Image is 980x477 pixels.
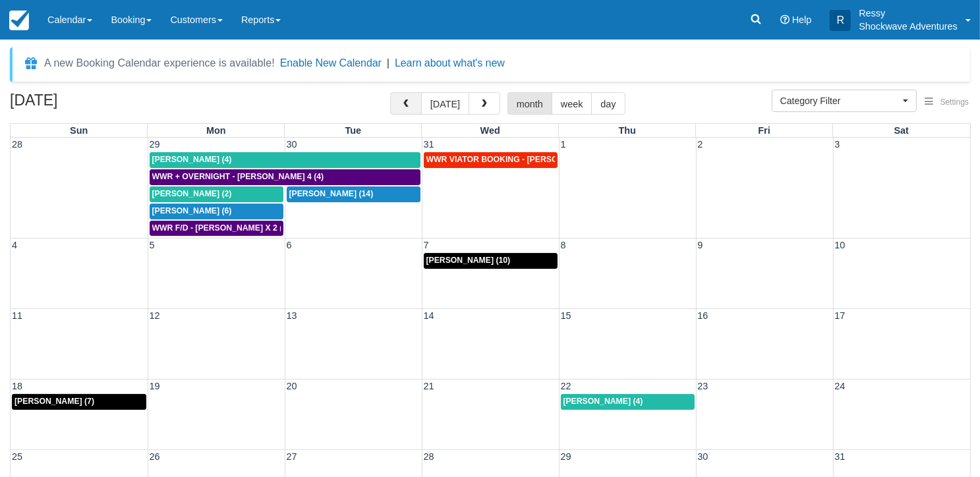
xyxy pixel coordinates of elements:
span: WWR F/D - [PERSON_NAME] X 2 (2) [152,223,290,233]
span: WWR VIATOR BOOKING - [PERSON_NAME] X 5 (5) [426,155,621,164]
a: [PERSON_NAME] (6) [150,204,283,219]
div: R [830,10,851,31]
span: [PERSON_NAME] (4) [152,155,232,164]
a: Learn about what's new [395,57,505,69]
span: 4 [11,240,18,250]
span: [PERSON_NAME] (10) [426,256,511,265]
span: 30 [697,451,710,462]
p: Shockwave Adventures [859,20,958,33]
button: week [552,92,592,115]
button: month [507,92,552,115]
span: 14 [422,310,436,321]
span: 19 [148,381,161,391]
span: 22 [560,381,573,391]
button: Category Filter [772,90,917,112]
a: [PERSON_NAME] (10) [424,253,558,269]
a: [PERSON_NAME] (4) [561,394,695,410]
span: Tue [345,125,362,136]
span: 11 [11,310,24,321]
span: 8 [560,240,567,250]
span: 1 [560,139,567,150]
span: Wed [480,125,500,136]
span: Category Filter [780,94,900,107]
span: 18 [11,381,24,391]
span: 28 [422,451,436,462]
span: 23 [697,381,710,391]
span: 13 [285,310,299,321]
span: [PERSON_NAME] (7) [14,397,94,406]
span: 15 [560,310,573,321]
span: 26 [148,451,161,462]
a: [PERSON_NAME] (2) [150,186,283,202]
span: Help [792,14,812,25]
span: Sat [894,125,909,136]
span: 7 [422,240,430,250]
span: 29 [148,139,161,150]
span: 6 [285,240,293,250]
span: 29 [560,451,573,462]
span: 5 [148,240,156,250]
h2: [DATE] [10,92,177,117]
a: [PERSON_NAME] (14) [287,186,420,202]
span: 31 [422,139,436,150]
span: 9 [697,240,705,250]
a: [PERSON_NAME] (4) [150,152,420,168]
button: day [591,92,625,115]
span: 16 [697,310,710,321]
i: Help [780,15,790,24]
span: Mon [206,125,226,136]
span: Sun [70,125,88,136]
span: [PERSON_NAME] (14) [289,189,374,198]
span: 24 [834,381,847,391]
a: WWR VIATOR BOOKING - [PERSON_NAME] X 5 (5) [424,152,558,168]
span: 12 [148,310,161,321]
span: 31 [834,451,847,462]
a: WWR + OVERNIGHT - [PERSON_NAME] 4 (4) [150,169,420,185]
div: A new Booking Calendar experience is available! [44,55,275,71]
p: Ressy [859,7,958,20]
span: 20 [285,381,299,391]
span: [PERSON_NAME] (4) [563,397,643,406]
span: 2 [697,139,705,150]
span: 28 [11,139,24,150]
button: Settings [917,93,977,112]
img: checkfront-main-nav-mini-logo.png [9,11,29,30]
span: 17 [834,310,847,321]
span: | [387,57,389,69]
span: 25 [11,451,24,462]
span: Fri [758,125,770,136]
a: WWR F/D - [PERSON_NAME] X 2 (2) [150,221,283,237]
button: Enable New Calendar [280,57,382,70]
a: [PERSON_NAME] (7) [12,394,146,410]
span: 10 [834,240,847,250]
span: Settings [940,98,969,107]
span: 3 [834,139,842,150]
span: WWR + OVERNIGHT - [PERSON_NAME] 4 (4) [152,172,324,181]
span: 27 [285,451,299,462]
span: [PERSON_NAME] (6) [152,206,232,215]
span: 30 [285,139,299,150]
span: Thu [619,125,636,136]
span: [PERSON_NAME] (2) [152,189,232,198]
button: [DATE] [421,92,469,115]
span: 21 [422,381,436,391]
